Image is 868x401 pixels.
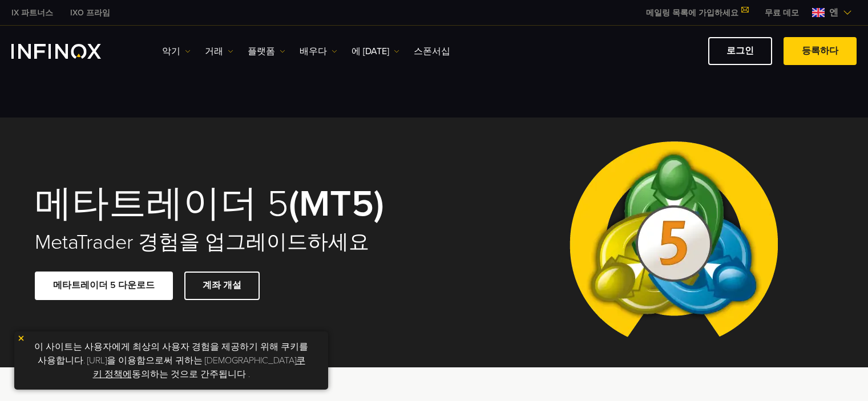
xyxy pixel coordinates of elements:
[560,118,787,367] img: 메타 트레이더 5
[352,44,399,58] a: 에 [DATE]
[646,8,738,18] font: 메일링 목록에 가입하세요
[414,46,450,57] font: 스폰서십
[765,8,799,18] font: 무료 데모
[637,8,756,18] a: 메일링 목록에 가입하세요
[34,341,308,366] font: 이 사이트는 사용자에게 최상의 사용자 경험을 제공하기 위해 쿠키를 사용합니다. [URL]을 이용함으로써 귀하는 [DEMOGRAPHIC_DATA]
[162,46,180,57] font: 악기
[11,44,128,59] a: INFINOX 로고
[162,44,191,58] a: 악기
[17,334,25,342] img: 노란색 닫기 아이콘
[3,7,62,19] a: 인피녹스
[248,46,275,57] font: 플랫폼
[726,45,754,56] font: 로그인
[708,37,772,65] a: 로그인
[784,37,857,65] a: 등록하다
[289,181,384,226] font: (MT5)
[35,181,289,226] font: 메타트레이더 5
[352,46,389,57] font: 에 [DATE]
[205,44,233,58] a: 거래
[53,280,155,291] font: 메타트레이더 5 다운로드
[184,272,260,299] a: 계좌 개설
[248,44,285,58] a: 플랫폼
[132,368,250,380] font: 동의하는 것으로 간주됩니다 .
[203,280,241,291] font: 계좌 개설
[414,44,450,58] a: 스폰서십
[829,7,838,18] font: 엔
[300,46,327,57] font: 배우다
[756,7,808,19] a: 인피녹스 메뉴
[11,8,53,18] font: IX 파트너스
[62,7,119,19] a: 인피녹스
[205,46,223,57] font: 거래
[70,8,110,18] font: IXO 프라임
[300,44,337,58] a: 배우다
[802,45,838,56] font: 등록하다
[35,272,173,299] a: 메타트레이더 5 다운로드
[35,230,369,254] font: MetaTrader 경험을 업그레이드하세요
